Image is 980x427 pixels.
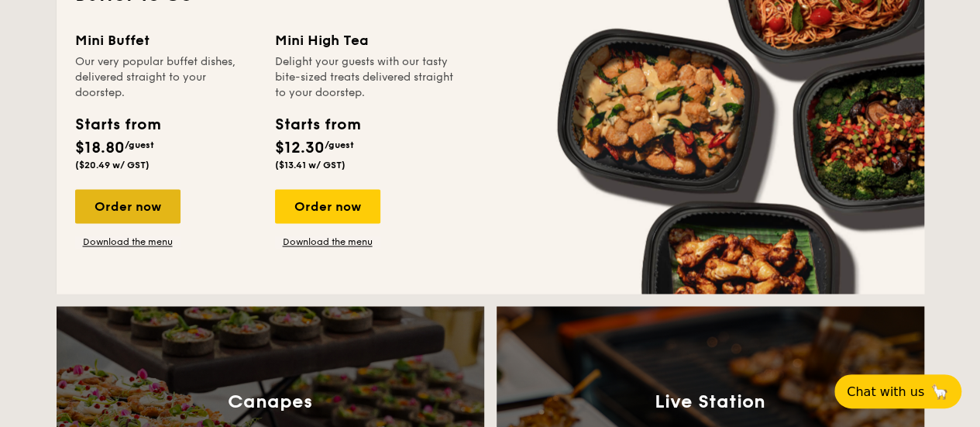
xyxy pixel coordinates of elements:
[75,29,256,51] div: Mini Buffet
[75,113,160,136] div: Starts from
[125,139,154,150] span: /guest
[930,383,949,401] span: 🦙
[75,160,150,170] span: ($20.49 w/ GST)
[75,54,256,101] div: Our very popular buffet dishes, delivered straight to your doorstep.
[834,374,961,408] button: Chat with us🦙
[275,139,325,157] span: $12.30
[275,189,380,223] div: Order now
[275,160,346,170] span: ($13.41 w/ GST)
[75,139,125,157] span: $18.80
[275,113,359,136] div: Starts from
[655,391,765,412] h3: Live Station
[75,189,181,223] div: Order now
[275,54,456,101] div: Delight your guests with our tasty bite-sized treats delivered straight to your doorstep.
[275,236,380,248] a: Download the menu
[228,391,312,412] h3: Canapes
[847,384,924,399] span: Chat with us
[325,139,354,150] span: /guest
[75,236,181,248] a: Download the menu
[275,29,456,51] div: Mini High Tea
